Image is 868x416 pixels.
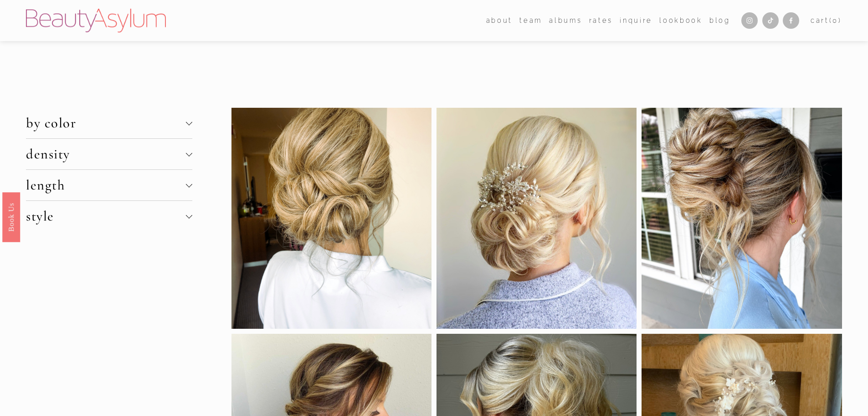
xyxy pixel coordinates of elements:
[26,177,185,194] span: length
[26,139,192,169] button: density
[811,15,842,26] a: 0 items in cart
[26,201,192,232] button: style
[549,14,582,27] a: albums
[26,170,192,200] button: length
[486,15,513,26] span: about
[26,208,185,225] span: style
[829,16,842,24] span: ( )
[26,115,185,132] span: by color
[26,9,166,32] img: Beauty Asylum | Bridal Hair &amp; Makeup Charlotte &amp; Atlanta
[709,14,730,27] a: Blog
[741,12,758,29] a: Instagram
[2,192,20,242] a: Book Us
[762,12,779,29] a: TikTok
[26,108,192,138] button: by color
[659,14,702,27] a: Lookbook
[589,14,613,27] a: Rates
[832,16,838,24] span: 0
[486,14,513,27] a: folder dropdown
[26,146,185,163] span: density
[519,15,542,26] span: team
[783,12,799,29] a: Facebook
[620,14,652,27] a: Inquire
[519,14,542,27] a: folder dropdown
